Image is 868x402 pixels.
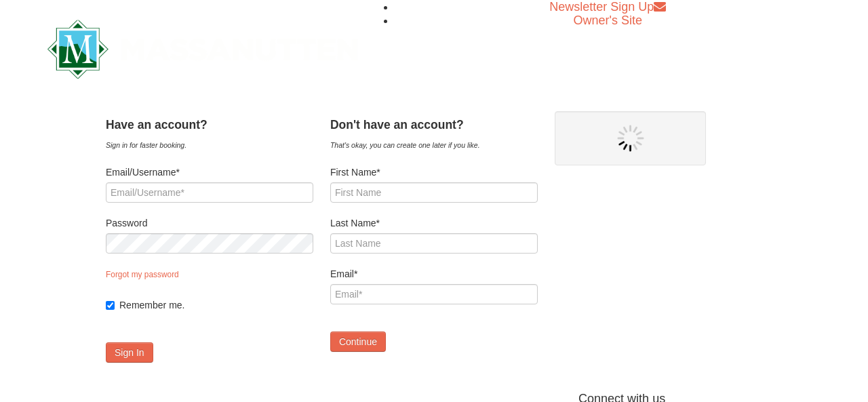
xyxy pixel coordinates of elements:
[119,298,313,312] label: Remember me.
[106,165,313,179] label: Email/Username*
[330,118,538,132] h4: Don't have an account?
[106,182,313,203] input: Email/Username*
[106,342,153,363] button: Sign In
[330,165,538,179] label: First Name*
[47,20,358,79] img: Massanutten Resort Logo
[330,216,538,230] label: Last Name*
[330,233,538,254] input: Last Name
[106,216,313,230] label: Password
[106,118,313,132] h4: Have an account?
[106,138,313,152] div: Sign in for faster booking.
[330,182,538,203] input: First Name
[330,331,386,352] button: Continue
[617,125,644,152] img: wait gif
[106,270,179,279] a: Forgot my password
[330,267,538,281] label: Email*
[330,284,538,304] input: Email*
[574,14,642,27] a: Owner's Site
[47,31,358,63] a: Massanutten Resort
[330,138,538,152] div: That's okay, you can create one later if you like.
